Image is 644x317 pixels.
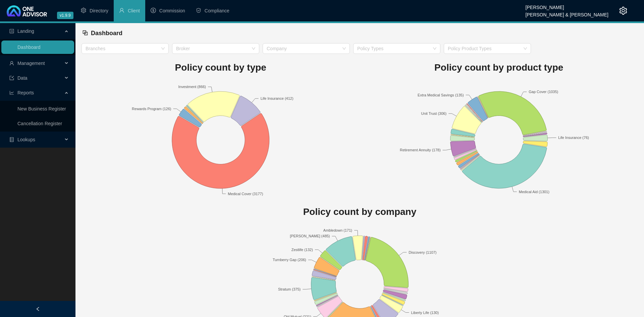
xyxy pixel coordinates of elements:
span: safety [196,8,201,13]
span: Management [17,61,45,66]
a: New Business Register [17,106,66,111]
span: import [9,76,14,80]
span: block [82,30,88,36]
text: Ambledown (171) [323,228,352,232]
span: Reports [17,90,34,95]
span: user [9,61,14,66]
span: Lookups [17,137,35,142]
span: v1.9.9 [57,12,73,19]
h1: Policy count by product type [360,60,638,75]
text: Extra Medical Savings (135) [418,93,464,97]
span: Client [128,8,140,13]
text: Rewards Program (126) [132,106,171,110]
text: Life Insurance (412) [261,96,293,100]
div: [PERSON_NAME] & [PERSON_NAME] [526,9,608,16]
text: Turnberry Gap (206) [273,258,306,262]
span: setting [619,7,627,15]
span: line-chart [9,90,14,95]
span: Landing [17,28,34,34]
text: Discovery (1107) [409,250,436,254]
text: Retirement Annuity (178) [400,148,441,152]
span: profile [9,29,14,33]
text: Medical Aid (1301) [519,190,549,194]
text: Life Insurance (76) [558,136,589,140]
h1: Policy count by type [82,60,360,75]
div: [PERSON_NAME] [526,2,608,9]
text: Medical Cover (3177) [228,191,263,195]
span: Directory [90,8,108,13]
span: user [119,8,124,13]
text: Investment (866) [178,85,206,89]
span: left [36,307,40,311]
text: [PERSON_NAME] (485) [290,234,330,238]
text: Liberty Life (130) [411,311,439,315]
span: database [9,137,14,142]
text: Gap Cover (1035) [529,90,558,94]
span: Data [17,75,28,81]
h1: Policy count by company [82,205,638,219]
span: dollar [151,8,156,13]
text: Zestlife (132) [291,248,313,252]
text: Stratum (375) [278,287,301,291]
a: Cancellation Register [17,121,62,126]
span: setting [81,8,86,13]
span: Compliance [205,8,229,13]
text: Unit Trust (306) [421,111,446,115]
span: Commission [159,8,185,13]
img: 2df55531c6924b55f21c4cf5d4484680-logo-light.svg [7,5,47,16]
a: Dashboard [17,45,41,50]
span: Dashboard [91,30,122,36]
